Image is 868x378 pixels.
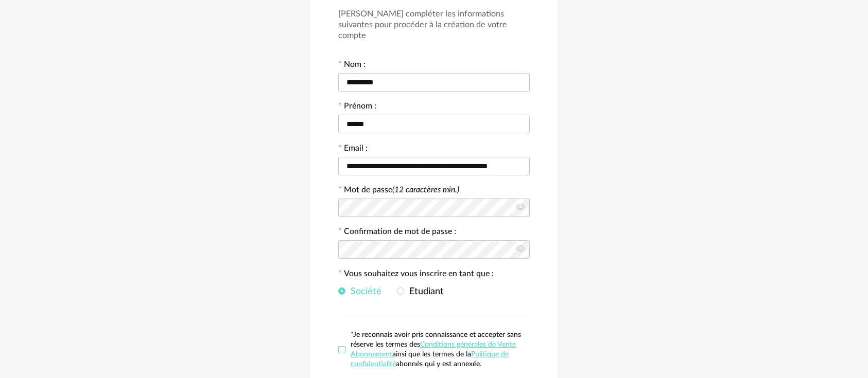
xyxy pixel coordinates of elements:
label: Prénom : [338,102,376,113]
span: Société [345,287,381,296]
span: *Je reconnais avoir pris connaissance et accepter sans réserve les termes des ainsi que les terme... [351,331,521,368]
a: Conditions générales de Vente Abonnement [351,341,516,358]
label: Mot de passe [344,186,459,194]
label: Vous souhaitez vous inscrire en tant que : [338,270,494,280]
label: Confirmation de mot de passe : [338,228,456,238]
h3: [PERSON_NAME] compléter les informations suivantes pour procéder à la création de votre compte [338,9,530,41]
label: Nom : [338,61,366,71]
span: Etudiant [404,287,444,296]
label: Email : [338,145,368,155]
a: Politique de confidentialité [351,351,509,368]
i: (12 caractères min.) [392,186,459,194]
